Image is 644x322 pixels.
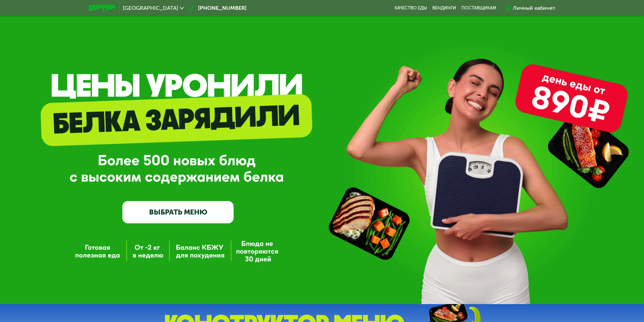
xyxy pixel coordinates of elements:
[395,5,427,11] a: Качество еды
[461,5,496,11] div: поставщикам
[513,4,555,12] div: Личный кабинет
[187,4,246,12] a: [PHONE_NUMBER]
[122,201,234,223] a: ВЫБРАТЬ МЕНЮ
[432,5,456,11] a: Вендинги
[123,5,178,11] span: [GEOGRAPHIC_DATA]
